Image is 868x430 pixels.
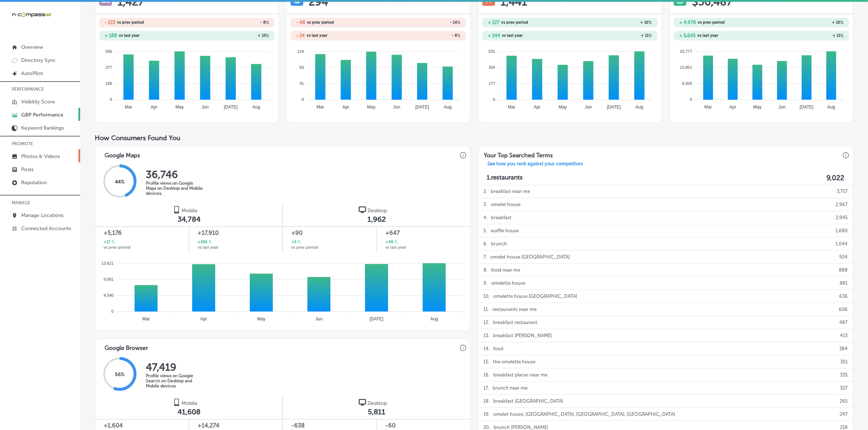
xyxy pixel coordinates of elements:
tspan: May [753,104,762,110]
p: breakfast places near me [494,368,548,381]
p: Profile views on Google Maps on Desktop and Mobile devices. [146,181,204,196]
p: 265 [840,395,848,407]
span: vs last year [119,33,140,38]
span: vs last year [697,33,718,38]
span: vs prev period [104,245,131,249]
tspan: 41 [300,81,304,86]
span: vs prev period [307,20,334,24]
tspan: Apr [343,104,350,110]
tspan: Aug [635,104,643,110]
h2: 47,419 [146,361,204,373]
span: Desktop [367,208,387,214]
span: % [207,239,211,245]
p: the omelette house [493,355,536,368]
tspan: 531 [489,49,495,53]
tspan: [DATE] [800,104,814,110]
h2: - 48 [296,20,305,25]
span: vs last year [307,33,327,38]
p: 351 [840,355,848,368]
p: 9 . [484,277,488,289]
span: +17,910 [198,229,274,237]
p: 335 [840,368,848,381]
tspan: Mar [142,316,150,321]
p: 636 [839,290,848,303]
h3: Google Maps [99,146,146,161]
h2: - 24 [296,33,305,38]
h2: - 14 [378,20,460,25]
tspan: 0 [110,97,112,102]
span: How Consumers Found You [95,134,180,142]
p: brunch [491,237,507,250]
h2: - 8 [187,20,269,25]
tspan: 13,851 [680,65,692,70]
tspan: Aug [430,316,438,321]
h3: Google Browser [99,339,154,354]
p: 2 . [484,185,487,198]
span: % [457,20,460,25]
tspan: 0 [112,309,114,313]
span: +90 [291,229,368,237]
span: % [266,20,269,25]
p: food [494,342,504,355]
h2: - 123 [105,20,115,25]
p: 11 . [484,303,489,316]
tspan: 189 [105,81,112,86]
p: omelet house [GEOGRAPHIC_DATA] [491,250,570,263]
p: 327 [840,382,848,394]
span: Desktop [367,400,387,406]
h2: + 127 [488,20,499,25]
p: omelette house [GEOGRAPHIC_DATA] [494,290,577,303]
p: omelet house, [GEOGRAPHIC_DATA], [GEOGRAPHIC_DATA], [GEOGRAPHIC_DATA] [494,408,676,421]
tspan: 20,777 [680,49,692,53]
span: Mobile [182,400,198,406]
span: % [840,20,844,25]
p: Visibility Score [21,99,55,105]
p: 2,967 [836,198,848,211]
p: Directory Sync [21,57,56,63]
span: vs prev period [698,20,725,24]
tspan: Apr [151,104,157,110]
tspan: Mar [317,104,324,110]
span: vs last year [385,245,406,249]
p: Photos & Videos [21,153,60,159]
h2: +49 [385,239,397,245]
tspan: 0 [493,97,495,102]
tspan: 354 [489,65,495,70]
p: 6 . [484,237,488,250]
span: % [840,33,844,38]
span: -60 [385,421,462,430]
p: GBP Performance [21,112,63,118]
p: Profile views on Google Search on Desktop and Mobile devices [146,373,204,388]
span: +647 [385,229,462,237]
span: 56 % [115,372,125,378]
p: 3 . [484,198,487,211]
span: % [457,33,460,38]
p: breakfast restaurant [493,316,538,329]
p: 924 [839,250,848,263]
tspan: 6,926 [682,81,692,86]
h2: + 11 [761,33,843,38]
p: omelet house [491,198,521,211]
tspan: May [257,316,265,321]
span: +14,274 [198,421,274,430]
p: breakfast [GEOGRAPHIC_DATA] [494,395,564,407]
p: 1. restaurants [487,174,523,182]
p: breakfast near me [491,185,530,198]
span: % [266,33,269,38]
p: omelette house [491,277,526,289]
p: 13 . [484,329,490,342]
tspan: Aug [444,104,452,110]
tspan: Mar [704,104,712,110]
tspan: May [176,104,184,110]
img: logo [173,399,180,406]
p: 1,044 [836,237,848,250]
tspan: [DATE] [416,104,429,110]
p: Connected Accounts [21,225,71,232]
span: 5,811 [368,407,385,416]
h2: + 10 [570,20,652,25]
span: 41,608 [178,407,201,416]
p: brunch near me [493,382,528,394]
p: 4 . [484,211,488,224]
p: 487 [839,316,848,329]
tspan: [DATE] [224,104,238,110]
